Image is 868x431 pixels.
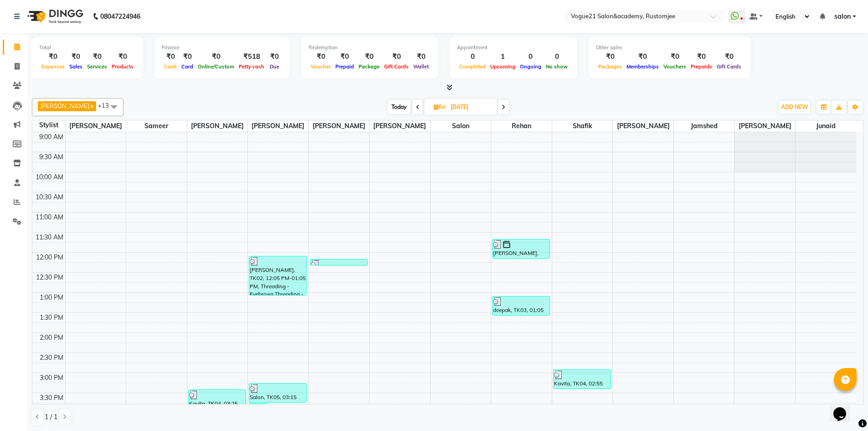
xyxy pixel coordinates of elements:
div: ₹0 [333,52,356,62]
span: Cash [162,63,179,70]
span: Package [356,63,382,70]
div: ₹0 [382,52,411,62]
span: Gift Cards [714,63,744,70]
div: ₹518 [236,52,267,62]
div: 3:00 PM [38,373,65,383]
span: Wallet [411,63,431,70]
span: [PERSON_NAME] [248,120,308,132]
div: ₹0 [308,52,333,62]
span: Memberships [624,63,661,70]
div: ₹0 [661,52,688,62]
div: Total [39,44,136,52]
span: junaid [796,120,856,132]
div: ₹0 [356,52,382,62]
span: rehan [491,120,552,132]
div: ₹0 [67,52,85,62]
span: Prepaid [333,63,356,70]
span: Card [179,63,195,70]
div: 10:00 AM [34,172,65,182]
div: ₹0 [624,52,661,62]
span: [PERSON_NAME] [370,120,430,132]
div: 0 [544,52,570,62]
span: [PERSON_NAME] [309,120,370,132]
a: x [89,102,93,109]
div: [PERSON_NAME], TK7196635, 11:40 AM-12:10 PM, Men - Hair Cut With Wash [493,239,550,258]
span: [PERSON_NAME] [187,120,248,132]
span: Petty cash [236,63,267,70]
div: ₹0 [162,52,179,62]
div: deepak, TK03, 01:05 PM-01:35 PM, Men - boy haircut up to 12 years [493,296,550,315]
div: 1 [488,52,518,62]
span: Online/Custom [195,63,236,70]
div: 3:30 PM [38,393,65,403]
button: ADD NEW [779,101,810,114]
div: 1:30 PM [38,313,65,322]
span: 1 / 1 [45,412,57,422]
div: 11:30 AM [34,233,65,242]
span: Jamshed [674,120,734,132]
div: ₹0 [85,52,109,62]
div: 12:30 PM [34,273,65,282]
span: Vouchers [661,63,688,70]
div: 11:00 AM [34,213,65,222]
div: 2:30 PM [38,353,65,363]
div: ₹0 [179,52,195,62]
div: 0 [457,52,488,62]
div: [PERSON_NAME], TK02, 12:05 PM-01:05 PM, Threading - Eyebrows,Threading - Upper Lip,Threading - Fo... [249,256,306,295]
span: ADD NEW [781,104,808,110]
div: ₹0 [109,52,136,62]
span: Products [109,63,136,70]
div: 1:00 PM [38,293,65,302]
span: Services [85,63,109,70]
span: +13 [98,102,116,109]
span: [PERSON_NAME] [66,120,126,132]
div: ₹0 [714,52,744,62]
span: Gift Cards [382,63,411,70]
div: 2:00 PM [38,333,65,343]
div: Kavita, TK04, 03:25 PM-03:55 PM, Blow Dry - Hair Below Shoulder [189,390,246,409]
span: Voucher [308,63,333,70]
span: Upcoming [488,63,518,70]
div: 0 [518,52,544,62]
div: Kavita, TK04, 02:55 PM-03:25 PM, Blow Dry - Hair Upto Waste [554,370,611,389]
div: 9:30 AM [37,152,65,162]
div: Other sales [596,44,744,52]
div: 10:30 AM [34,192,65,202]
span: Ongoing [518,63,544,70]
span: [PERSON_NAME] [734,120,795,132]
span: No show [544,63,570,70]
span: Prepaids [688,63,714,70]
input: 2025-08-29 [448,100,493,114]
div: Stylist [32,120,65,130]
div: 12:00 PM [34,253,65,262]
iframe: chat widget [830,395,859,422]
span: shafik [552,120,613,132]
div: anjali, TK01, 12:10 PM-12:20 PM, peel off waxing - eyebrow [310,260,367,265]
span: Packages [596,63,624,70]
b: 08047224946 [100,4,140,29]
span: Due [267,63,282,70]
div: ₹0 [411,52,431,62]
span: Fri [431,104,448,110]
div: ₹0 [39,52,67,62]
span: sameer [126,120,187,132]
div: 9:00 AM [37,132,65,142]
div: ₹0 [688,52,714,62]
div: ₹0 [596,52,624,62]
div: ₹0 [195,52,236,62]
div: Appointment [457,44,570,52]
span: salon [834,12,851,21]
div: Finance [162,44,282,52]
span: Today [388,100,411,114]
span: Expenses [39,63,67,70]
span: salon [431,120,491,132]
span: [PERSON_NAME] [613,120,673,132]
span: Sales [67,63,85,70]
span: [PERSON_NAME] [41,102,89,109]
div: Redemption [308,44,431,52]
div: ₹0 [267,52,282,62]
div: Salon, TK05, 03:15 PM-03:45 PM, Threading - Eyebrows,Threading - Upper Lip [249,384,306,402]
span: Completed [457,63,488,70]
img: logo [23,4,86,29]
